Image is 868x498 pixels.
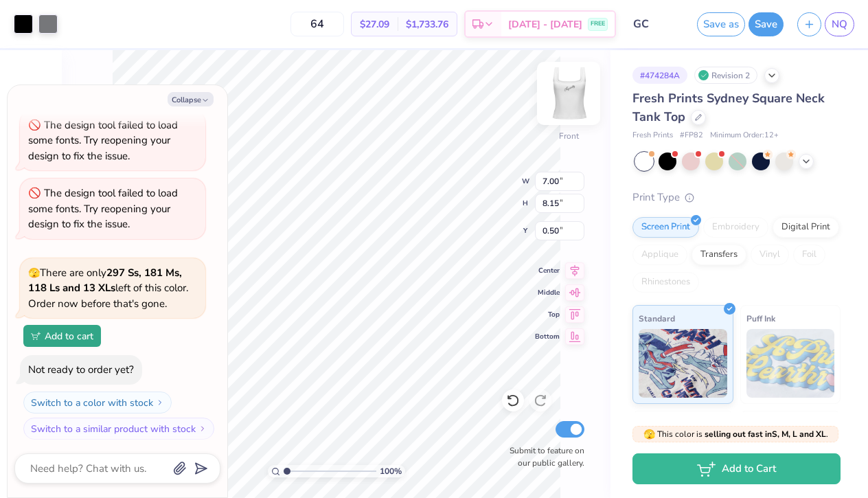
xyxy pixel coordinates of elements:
span: Fresh Prints Sydney Square Neck Tank Top [632,90,825,125]
img: Switch to a color with stock [156,398,164,407]
img: Switch to a similar product with stock [198,425,207,433]
span: Fresh Prints [632,130,673,142]
div: Transfers [692,245,746,265]
div: Embroidery [703,217,768,238]
img: Add to cart [31,332,41,340]
span: $27.09 [360,17,389,32]
span: Middle [535,288,560,297]
button: Add to Cart [632,453,841,484]
img: Front [541,66,596,121]
button: Add to cart [23,325,101,347]
span: FREE [591,19,605,29]
input: Untitled Design [623,10,690,38]
div: Revision 2 [694,67,757,84]
button: Switch to a similar product with stock [23,418,214,440]
span: [DATE] - [DATE] [508,17,582,32]
div: Foil [793,245,825,265]
button: Save [749,12,784,36]
div: # 474284A [632,67,687,84]
button: Collapse [168,92,214,106]
span: 🫣 [28,267,40,280]
div: The design tool failed to load some fonts. Try reopening your design to fix the issue. [28,118,178,163]
div: Screen Print [632,217,699,238]
span: Standard [639,311,675,326]
div: Not ready to order yet? [28,363,134,376]
div: Digital Print [773,217,839,238]
span: 100 % [380,465,402,477]
div: Front [559,130,579,142]
div: Applique [632,245,687,265]
div: Vinyl [751,245,789,265]
button: Switch to a color with stock [23,392,172,414]
div: The design tool failed to load some fonts. Try reopening your design to fix the issue. [28,186,178,231]
span: NQ [832,16,847,32]
div: Rhinestones [632,272,699,293]
span: Center [535,266,560,275]
span: Top [535,310,560,319]
input: – – [290,12,344,36]
span: Puff Ink [746,311,775,326]
span: There are only left of this color. Order now before that's gone. [28,266,188,310]
img: Standard [639,329,727,398]
strong: selling out fast in S, M, L and XL [705,429,826,440]
span: This color is . [643,428,828,440]
span: 🫣 [643,428,655,441]
label: Submit to feature on our public gallery. [502,444,584,469]
div: Print Type [632,190,841,205]
span: Minimum Order: 12 + [710,130,779,142]
img: Puff Ink [746,329,835,398]
button: Save as [697,12,745,36]
span: $1,733.76 [406,17,448,32]
span: # FP82 [680,130,703,142]
span: Bottom [535,332,560,341]
a: NQ [825,12,854,36]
